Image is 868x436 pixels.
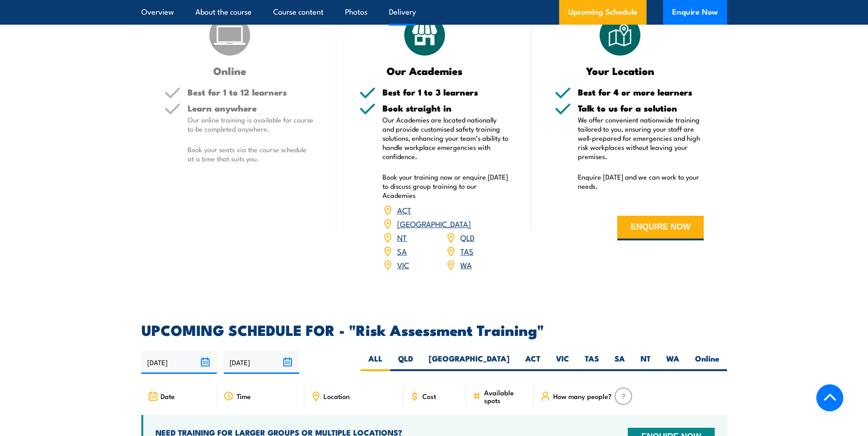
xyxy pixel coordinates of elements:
[188,145,314,163] p: Book your seats via the course schedule at a time that suits you.
[390,353,421,371] label: QLD
[578,104,704,112] h5: Talk to us for a solution
[224,351,299,374] input: To date
[555,65,686,76] h3: Your Location
[161,392,175,400] span: Date
[397,245,407,256] a: SA
[383,104,509,112] h5: Book straight in
[323,392,350,400] span: Location
[577,353,607,371] label: TAS
[578,88,704,96] h5: Best for 4 or more learners
[421,353,518,371] label: [GEOGRAPHIC_DATA]
[460,232,474,243] a: QLD
[422,392,436,400] span: Cost
[188,104,314,112] h5: Learn anywhere
[383,172,509,200] p: Book your training now or enquire [DATE] to discuss group training to our Academies
[359,65,491,76] h3: Our Academies
[188,115,314,133] p: Our online training is available for course to be completed anywhere.
[553,392,612,400] span: How many people?
[383,88,509,96] h5: Best for 1 to 3 learners
[141,323,727,336] h2: UPCOMING SCHEDULE FOR - "Risk Assessment Training"
[633,353,658,371] label: NT
[188,88,314,96] h5: Best for 1 to 12 learners
[397,259,409,270] a: VIC
[548,353,577,371] label: VIC
[397,204,411,215] a: ACT
[578,172,704,191] p: Enquire [DATE] and we can work to your needs.
[141,351,217,374] input: From date
[397,232,407,243] a: NT
[687,353,727,371] label: Online
[484,388,528,404] span: Available spots
[518,353,548,371] label: ACT
[397,218,471,229] a: [GEOGRAPHIC_DATA]
[460,259,472,270] a: WA
[460,245,474,256] a: TAS
[617,216,704,240] button: ENQUIRE NOW
[383,115,509,161] p: Our Academies are located nationally and provide customised safety training solutions, enhancing ...
[164,65,296,76] h3: Online
[578,115,704,161] p: We offer convenient nationwide training tailored to you, ensuring your staff are well-prepared fo...
[658,353,687,371] label: WA
[607,353,633,371] label: SA
[361,353,390,371] label: ALL
[237,392,251,400] span: Time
